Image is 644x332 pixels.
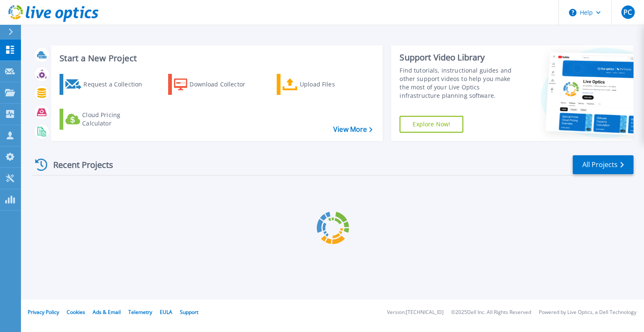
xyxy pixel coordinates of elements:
a: View More [333,125,372,133]
a: All Projects [573,155,634,174]
a: Explore Now! [400,116,463,133]
div: Download Collector [190,76,257,93]
a: Telemetry [128,308,152,316]
div: Upload Files [300,76,367,93]
div: Cloud Pricing Calculator [82,111,149,128]
a: Support [180,308,198,316]
a: Request a Collection [60,74,153,95]
div: Request a Collection [83,76,151,93]
a: Privacy Policy [28,308,59,316]
a: Upload Files [277,74,370,95]
div: Find tutorials, instructional guides and other support videos to help you make the most of your L... [400,66,521,100]
li: Powered by Live Optics, a Dell Technology [539,310,636,315]
a: EULA [160,308,172,316]
h3: Start a New Project [60,54,372,63]
a: Cloud Pricing Calculator [60,109,153,130]
li: Version: [TECHNICAL_ID] [387,310,444,315]
span: PC [623,9,632,16]
a: Cookies [67,308,85,316]
a: Ads & Email [93,308,121,316]
a: Download Collector [168,74,262,95]
div: Recent Projects [32,154,125,175]
li: © 2025 Dell Inc. All Rights Reserved [451,310,531,315]
div: Support Video Library [400,52,521,63]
